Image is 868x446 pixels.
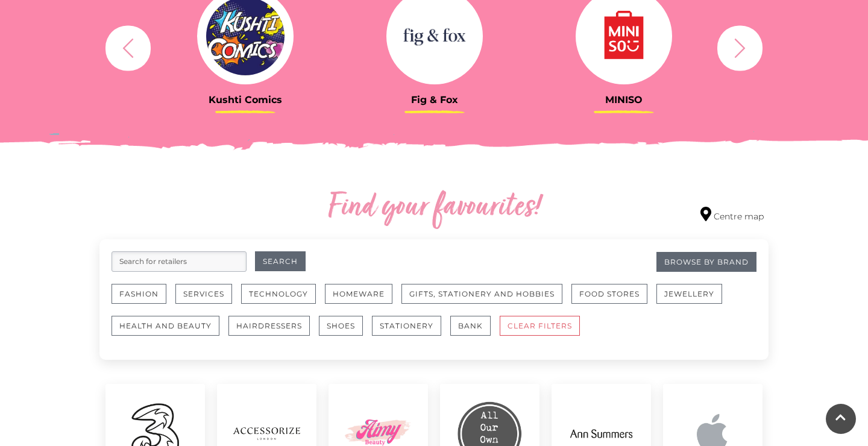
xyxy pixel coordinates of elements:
button: Health and Beauty [112,316,219,336]
h3: MINISO [538,94,709,105]
a: Gifts, Stationery and Hobbies [401,284,571,316]
button: Jewellery [656,284,722,304]
h3: Fig & Fox [349,94,520,105]
input: Search for retailers [112,251,247,272]
button: Technology [241,284,316,304]
button: CLEAR FILTERS [500,316,580,336]
button: Fashion [112,284,166,304]
a: Health and Beauty [112,316,228,348]
button: Services [175,284,232,304]
a: Technology [241,284,325,316]
a: Fashion [112,284,175,316]
button: Bank [450,316,491,336]
a: CLEAR FILTERS [500,316,589,348]
a: Stationery [372,316,450,348]
button: Search [255,251,306,271]
button: Hairdressers [228,316,310,336]
a: Homeware [325,284,401,316]
h3: Kushti Comics [160,94,331,105]
a: Services [175,284,241,316]
button: Homeware [325,284,392,304]
button: Stationery [372,316,441,336]
button: Gifts, Stationery and Hobbies [401,284,562,304]
button: Food Stores [571,284,647,304]
a: Centre map [700,207,764,223]
a: Jewellery [656,284,731,316]
a: Browse By Brand [656,252,756,272]
a: Hairdressers [228,316,319,348]
a: Food Stores [571,284,656,316]
button: Shoes [319,316,363,336]
a: Shoes [319,316,372,348]
a: Bank [450,316,500,348]
h2: Find your favourites! [214,189,654,227]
